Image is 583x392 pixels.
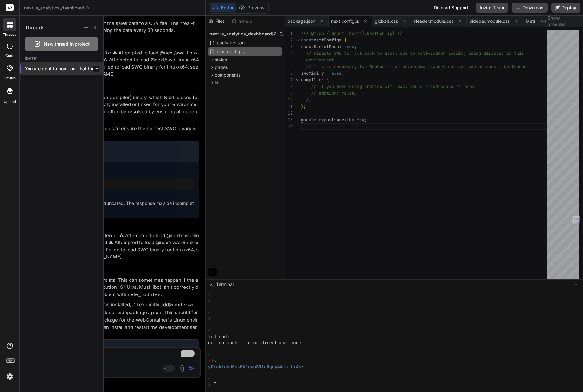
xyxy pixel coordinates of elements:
button: Deploy [551,3,580,13]
button: Preview [236,3,267,12]
button: Editor [210,3,236,12]
button: Invite Team [476,3,508,13]
label: GitHub [4,75,16,81]
button: Download [512,3,548,13]
label: Upload [4,99,16,104]
span: next.js_analytics_dashboard [24,5,90,11]
label: code [5,53,14,59]
div: Discord Support [430,3,472,13]
label: threads [3,32,16,37]
span: New thread in project [44,41,90,47]
h1: Threads [25,24,45,31]
h2: [DATE] [20,56,103,61]
p: You are right to point out that the issu... [25,66,103,72]
img: settings [4,371,15,382]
